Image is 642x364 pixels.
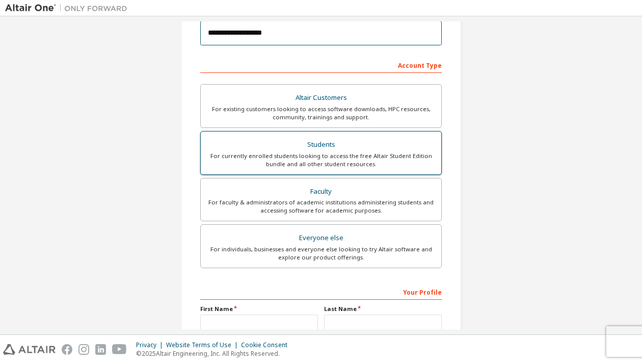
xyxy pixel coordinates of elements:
[166,341,241,349] div: Website Terms of Use
[5,3,132,13] img: Altair One
[207,91,435,105] div: Altair Customers
[62,344,72,355] img: facebook.svg
[112,344,127,355] img: youtube.svg
[241,341,293,349] div: Cookie Consent
[207,185,435,199] div: Faculty
[136,349,293,358] p: © 2025 Altair Engineering, Inc. All Rights Reserved.
[200,283,442,300] div: Your Profile
[200,57,442,73] div: Account Type
[207,245,435,262] div: For individuals, businesses and everyone else looking to try Altair software and explore our prod...
[207,198,435,215] div: For faculty & administrators of academic institutions administering students and accessing softwa...
[200,305,318,313] label: First Name
[95,344,106,355] img: linkedin.svg
[207,138,435,152] div: Students
[78,344,89,355] img: instagram.svg
[207,105,435,121] div: For existing customers looking to access software downloads, HPC resources, community, trainings ...
[3,344,56,355] img: altair_logo.svg
[207,152,435,168] div: For currently enrolled students looking to access the free Altair Student Edition bundle and all ...
[207,231,435,245] div: Everyone else
[136,341,166,349] div: Privacy
[324,305,442,313] label: Last Name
